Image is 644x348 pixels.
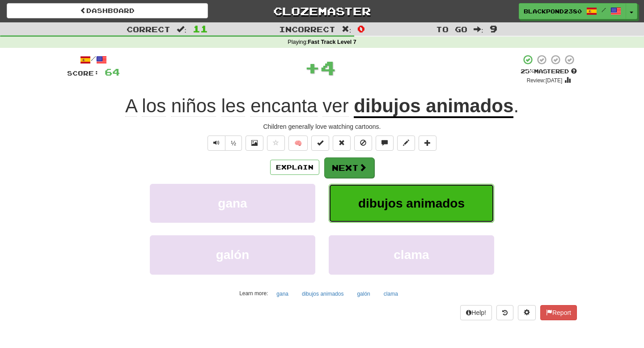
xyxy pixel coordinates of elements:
[527,77,563,84] small: Review: [DATE]
[250,95,317,117] span: encanta
[324,157,374,178] button: Next
[171,95,216,117] span: niños
[221,3,423,19] a: Clozemaster
[288,136,308,151] button: 🧠
[239,290,268,297] small: Learn more:
[513,95,519,116] span: .
[322,95,348,117] span: ver
[460,305,492,320] button: Help!
[297,287,348,301] button: dibujos animados
[221,95,246,117] span: les
[354,136,372,151] button: Ignore sentence (alt+i)
[311,136,329,151] button: Set this sentence to 100% Mastered (alt+m)
[394,248,429,262] span: clama
[150,184,315,223] button: gana
[267,136,285,151] button: Favorite sentence (alt+f)
[602,7,606,13] span: /
[150,235,315,274] button: galón
[271,287,293,301] button: gana
[436,25,467,34] span: To go
[521,68,534,75] span: 25 %
[357,23,365,34] span: 0
[208,136,225,151] button: Play sentence audio (ctl+space)
[218,196,247,210] span: gana
[305,54,320,81] span: +
[352,287,375,301] button: galón
[354,95,513,118] u: dibujos animados
[329,235,494,274] button: clama
[67,69,99,77] span: Score:
[419,136,436,151] button: Add to collection (alt+a)
[7,3,208,18] a: Dashboard
[105,66,120,77] span: 64
[206,136,242,151] div: Text-to-speech controls
[193,23,208,34] span: 11
[397,136,415,151] button: Edit sentence (alt+d)
[329,184,494,223] button: dibujos animados
[524,7,582,15] span: BlackPond2380
[379,287,403,301] button: clama
[519,3,626,19] a: BlackPond2380 /
[342,25,352,33] span: :
[358,196,465,210] span: dibujos animados
[67,54,120,65] div: /
[142,95,166,117] span: los
[333,136,351,151] button: Reset to 0% Mastered (alt+r)
[496,305,513,320] button: Round history (alt+y)
[177,25,186,33] span: :
[225,136,242,151] button: ½
[125,95,137,117] span: A
[67,122,577,131] div: Children generally love watching cartoons.
[521,68,577,76] div: Mastered
[540,305,577,320] button: Report
[474,25,483,33] span: :
[376,136,394,151] button: Discuss sentence (alt+u)
[490,23,497,34] span: 9
[320,56,336,79] span: 4
[246,136,263,151] button: Show image (alt+x)
[127,25,170,34] span: Correct
[270,160,319,175] button: Explain
[279,25,335,34] span: Incorrect
[216,248,250,262] span: galón
[308,39,356,45] strong: Fast Track Level 7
